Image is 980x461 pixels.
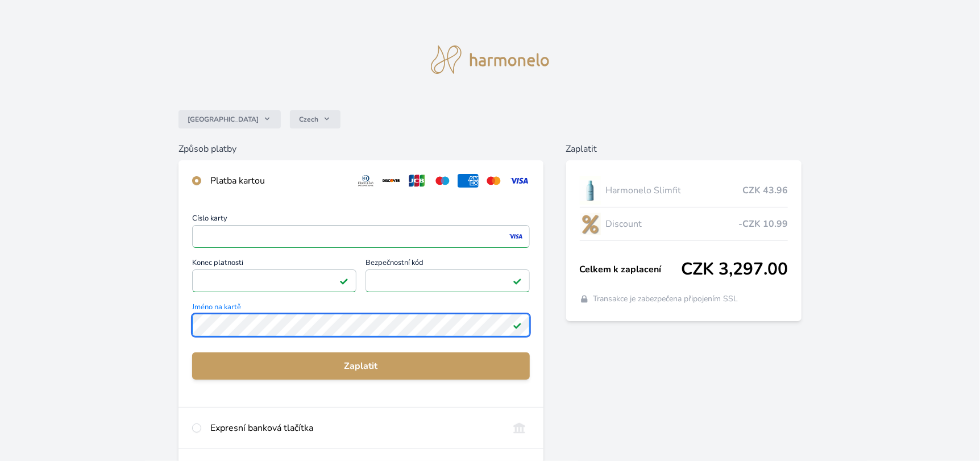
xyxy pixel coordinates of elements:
[371,273,525,289] iframe: Iframe pro bezpečnostní kód
[210,174,346,188] div: Platba kartou
[355,174,376,188] img: diners.svg
[197,229,525,244] iframe: Iframe pro číslo karty
[458,174,479,188] img: amex.svg
[192,259,356,269] span: Konec platnosti
[605,184,742,197] span: Harmonelo Slimfit
[483,174,504,188] img: mc.svg
[197,273,351,289] iframe: Iframe pro datum vypršení platnosti
[509,174,530,188] img: visa.svg
[178,142,543,156] h6: Způsob platby
[513,276,522,285] img: Platné pole
[299,115,318,124] span: Czech
[738,217,788,231] span: -CZK 10.99
[188,115,259,124] span: [GEOGRAPHIC_DATA]
[513,321,522,330] img: Platné pole
[192,352,530,380] button: Zaplatit
[381,174,402,188] img: discover.svg
[210,421,500,435] div: Expresní banková tlačítka
[192,314,530,337] input: Jméno na kartěPlatné pole
[508,231,524,242] img: visa
[681,259,788,280] span: CZK 3,297.00
[192,215,530,225] span: Číslo karty
[742,184,788,197] span: CZK 43.96
[580,263,681,276] span: Celkem k zaplacení
[192,304,530,314] span: Jméno na kartě
[509,421,530,435] img: onlineBanking_CZ.svg
[178,110,281,128] button: [GEOGRAPHIC_DATA]
[431,45,549,74] img: logo.svg
[339,276,348,285] img: Platné pole
[580,210,601,238] img: discount-lo.png
[201,359,521,373] span: Zaplatit
[605,217,738,231] span: Discount
[580,176,601,205] img: SLIMFIT_se_stinem_x-lo.jpg
[432,174,453,188] img: maestro.svg
[366,259,530,269] span: Bezpečnostní kód
[593,293,738,305] span: Transakce je zabezpečena připojením SSL
[566,142,802,156] h6: Zaplatit
[406,174,427,188] img: jcb.svg
[290,110,340,128] button: Czech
